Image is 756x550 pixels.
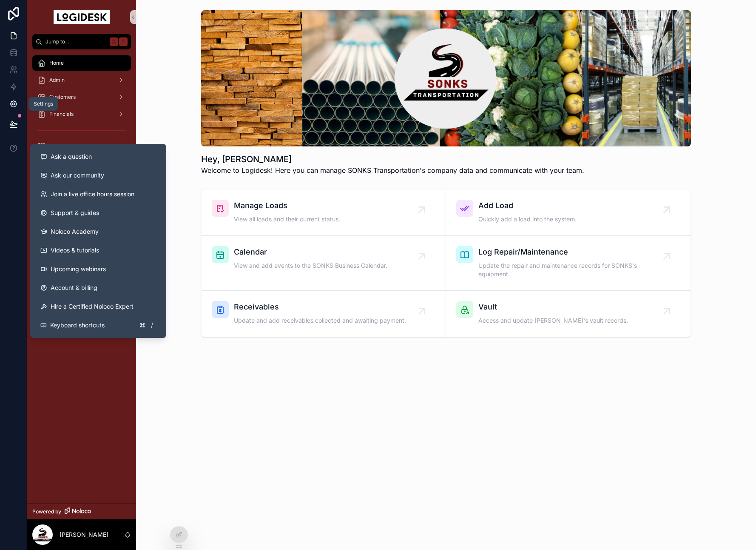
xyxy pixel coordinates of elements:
[49,94,76,100] span: Customers
[34,166,163,185] a: Ask our community
[51,265,106,273] span: Upcoming webinars
[446,189,691,236] a: Add LoadQuickly add a load into the system.
[148,322,155,329] span: /
[32,89,131,105] a: Customers
[51,152,92,161] span: Ask a question
[60,530,108,539] p: [PERSON_NAME]
[51,246,99,255] span: Videos & tutorials
[32,106,131,122] a: Financials
[49,143,61,150] span: Fleet
[234,215,340,223] span: View all loads and their current status.
[32,139,131,154] a: Fleet
[478,200,577,212] span: Add Load
[34,147,163,166] button: Ask a question
[32,72,131,88] a: Admin
[45,38,106,45] span: Jump to...
[51,190,134,198] span: Join a live office hours session
[49,77,65,83] span: Admin
[34,100,53,107] div: Settings
[32,55,131,71] a: Home
[27,504,136,519] a: Powered by
[27,49,136,215] div: scrollable content
[234,261,387,270] span: View and add events to the SONKS Business Calendar.
[234,200,340,212] span: Manage Loads
[234,316,406,325] span: Update and add receivables collected and awaiting payment.
[32,508,61,515] span: Powered by
[202,236,446,291] a: CalendarView and add events to the SONKS Business Calendar.
[478,301,628,313] span: Vault
[51,227,99,236] span: Noloco Academy
[34,241,163,260] a: Videos & tutorials
[49,60,64,66] span: Home
[201,153,584,165] h1: Hey, [PERSON_NAME]
[34,222,163,241] a: Noloco Academy
[34,185,163,203] a: Join a live office hours session
[234,246,387,258] span: Calendar
[54,10,110,24] img: App logo
[49,111,74,117] span: Financials
[478,261,667,278] span: Update the repair and maintenance records for SONKS's equipment.
[50,321,105,329] span: Keyboard shortcuts
[32,34,131,49] button: Jump to...K
[234,301,406,313] span: Receivables
[201,165,584,175] span: Welcome to Logidesk! Here you can manage SONKS Transportation's company data and communicate with...
[34,297,163,316] button: Hire a Certified Noloco Expert
[34,203,163,222] a: Support & guides
[120,38,127,45] span: K
[478,246,667,258] span: Log Repair/Maintenance
[34,316,163,335] button: Keyboard shortcuts/
[34,260,163,278] a: Upcoming webinars
[202,189,446,236] a: Manage LoadsView all loads and their current status.
[51,209,99,217] span: Support & guides
[478,316,628,325] span: Access and update [PERSON_NAME]'s vault records.
[478,215,577,223] span: Quickly add a load into the system.
[446,291,691,337] a: VaultAccess and update [PERSON_NAME]'s vault records.
[202,291,446,337] a: ReceivablesUpdate and add receivables collected and awaiting payment.
[51,284,97,292] span: Account & billing
[446,236,691,291] a: Log Repair/MaintenanceUpdate the repair and maintenance records for SONKS's equipment.
[51,171,104,180] span: Ask our community
[51,302,134,311] span: Hire a Certified Noloco Expert
[34,278,163,297] a: Account & billing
